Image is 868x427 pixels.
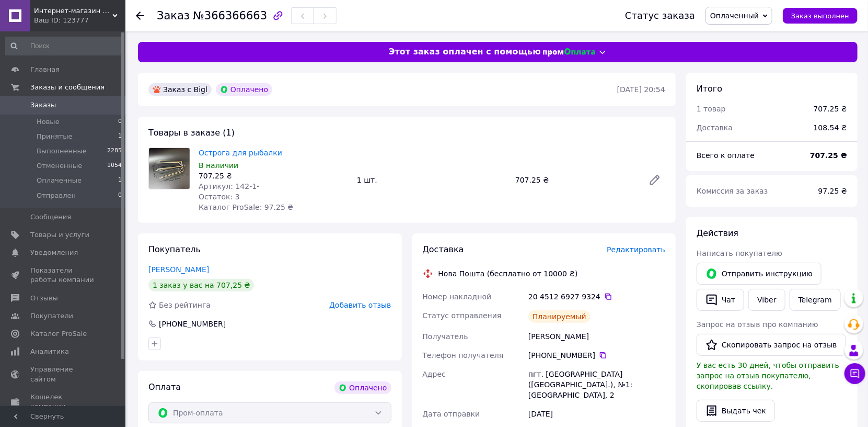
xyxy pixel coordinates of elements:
div: Оплачено [334,381,391,394]
b: 707.25 ₴ [810,151,847,160]
span: Уведомления [30,248,78,257]
div: Заказ с Bigl [148,83,212,96]
span: Комиссия за заказ [697,187,768,195]
span: Оплата [148,382,181,392]
div: 1 заказ у вас на 707,25 ₴ [148,279,254,291]
div: 707.25 ₴ [511,173,640,187]
span: Написать покупателю [697,249,782,257]
span: Оплаченный [710,12,759,20]
div: Вернуться назад [136,10,144,21]
div: 707.25 ₴ [199,171,349,181]
div: Статус заказа [625,10,695,21]
span: Доставка [423,244,464,254]
span: Интернет-магазин «ФОРТУНА» [34,6,112,16]
span: Адрес [423,370,446,378]
span: Номер накладной [423,293,492,301]
span: Новые [37,117,60,127]
div: Оплачено [216,83,272,96]
span: Действия [697,228,738,238]
span: Сообщения [30,212,71,222]
button: Отправить инструкцию [697,263,821,285]
div: Планируемый [528,310,591,323]
span: Без рейтинга [159,301,211,309]
span: Получатель [423,332,468,341]
a: Viber [748,289,785,311]
span: №366366663 [193,9,267,22]
span: Покупатели [30,311,73,321]
span: У вас есть 30 дней, чтобы отправить запрос на отзыв покупателю, скопировав ссылку. [697,361,839,390]
span: 1 [118,132,122,141]
span: Заказ выполнен [791,12,849,20]
span: Товары и услуги [30,230,89,240]
span: Отзывы [30,294,58,303]
span: 1 товар [697,105,726,113]
span: Заказы [30,100,56,110]
span: Каталог ProSale [30,329,87,339]
span: Статус отправления [423,311,502,320]
span: Заказ [157,9,190,22]
button: Заказ выполнен [783,8,858,24]
span: 1 [118,176,122,185]
span: Телефон получателя [423,351,504,359]
button: Выдать чек [697,400,775,422]
img: Острога для рыбалки [149,148,190,189]
div: Нова Пошта (бесплатно от 10000 ₴) [436,268,581,279]
div: 20 4512 6927 9324 [528,291,665,302]
span: Каталог ProSale: 97.25 ₴ [199,203,293,211]
span: 1054 [107,161,122,171]
div: 707.25 ₴ [814,104,847,114]
span: 0 [118,117,122,127]
div: [PHONE_NUMBER] [158,319,227,329]
span: Оплаченные [37,176,82,185]
div: [PERSON_NAME] [526,327,667,346]
span: 2285 [107,147,122,156]
span: Кошелек компании [30,392,97,411]
div: 108.54 ₴ [807,116,853,139]
span: Товары в заказе (1) [148,128,235,138]
span: Доставка [697,123,733,132]
span: Добавить отзыв [329,301,391,309]
span: Показатели работы компании [30,266,97,285]
a: Редактировать [644,170,665,190]
span: Всего к оплате [697,151,755,160]
span: 97.25 ₴ [818,187,847,195]
span: Выполненные [37,147,87,156]
span: Артикул: 142-1- [199,182,259,190]
span: Заказы и сообщения [30,83,105,92]
a: [PERSON_NAME] [148,265,209,274]
span: Отмененные [37,161,82,171]
span: Редактировать [607,245,665,254]
span: Дата отправки [423,410,480,418]
a: Telegram [790,289,841,311]
span: Принятые [37,132,73,141]
span: Отправлен [37,191,76,200]
span: 0 [118,191,122,200]
span: Управление сайтом [30,365,97,384]
button: Чат с покупателем [844,363,865,384]
div: 1 шт. [353,173,511,187]
button: Чат [697,289,744,311]
a: Острога для рыбалки [199,149,282,157]
button: Скопировать запрос на отзыв [697,334,846,356]
input: Поиск [5,37,123,55]
span: Этот заказ оплачен с помощью [389,46,541,58]
span: В наличии [199,161,238,170]
span: Остаток: 3 [199,193,240,201]
span: Покупатель [148,244,201,254]
span: Итого [697,84,722,94]
div: Ваш ID: 123777 [34,16,125,25]
span: Аналитика [30,347,69,356]
div: [PHONE_NUMBER] [528,350,665,361]
span: Запрос на отзыв про компанию [697,320,818,329]
div: [DATE] [526,404,667,423]
span: Главная [30,65,60,74]
div: пгт. [GEOGRAPHIC_DATA] ([GEOGRAPHIC_DATA].), №1: [GEOGRAPHIC_DATA], 2 [526,365,667,404]
time: [DATE] 20:54 [617,85,665,94]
